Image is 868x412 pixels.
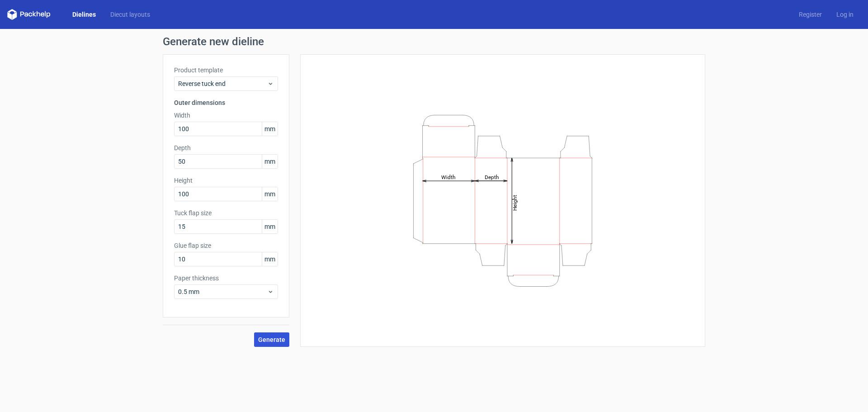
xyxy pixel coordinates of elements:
span: mm [262,220,278,233]
span: mm [262,187,278,201]
a: Register [792,10,829,19]
label: Depth [174,143,278,152]
span: 0.5 mm [178,287,267,296]
label: Width [174,111,278,120]
span: mm [262,122,278,136]
label: Paper thickness [174,274,278,283]
a: Diecut layouts [103,10,157,19]
tspan: Depth [485,174,499,180]
label: Product template [174,66,278,75]
label: Tuck flap size [174,208,278,218]
span: Reverse tuck end [178,79,267,88]
tspan: Width [441,174,456,180]
h3: Outer dimensions [174,98,278,107]
span: mm [262,252,278,266]
tspan: Height [512,194,518,210]
h1: Generate new dieline [163,36,705,47]
span: Generate [258,336,285,343]
label: Glue flap size [174,241,278,250]
label: Height [174,176,278,185]
button: Generate [254,332,289,347]
a: Dielines [65,10,103,19]
span: mm [262,155,278,168]
a: Log in [829,10,861,19]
